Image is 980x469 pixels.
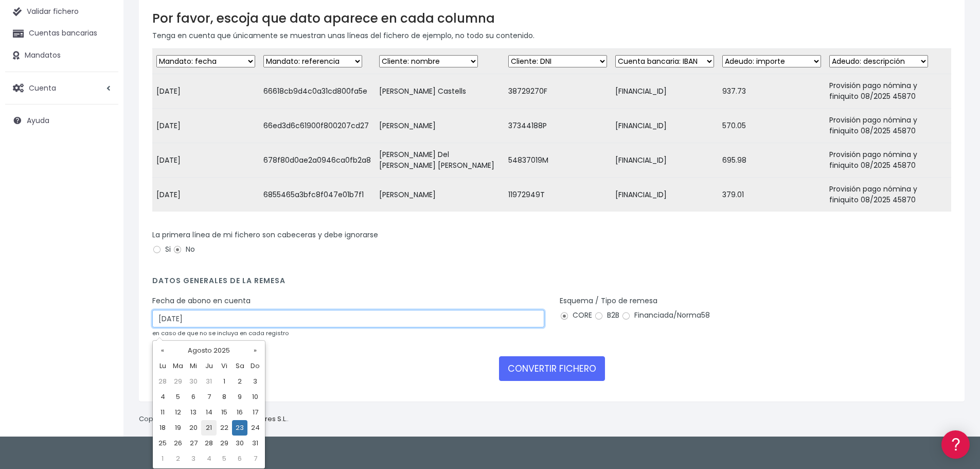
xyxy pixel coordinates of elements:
td: 28 [201,436,217,451]
p: Copyright © 2025 . [139,414,289,425]
td: [FINANCIAL_ID] [611,143,718,178]
label: Fecha de abono en cuenta [152,296,251,306]
a: Ayuda [5,110,118,131]
td: Provisión pago nómina y finiquito 08/2025 45870 [825,178,951,212]
a: Videotutoriales [10,162,195,178]
td: 14 [201,405,217,420]
a: POWERED BY ENCHANT [141,297,198,306]
td: Provisión pago nómina y finiquito 08/2025 45870 [825,109,951,143]
td: 54837019M [504,143,611,178]
a: Información general [10,88,195,103]
td: 29 [170,374,186,389]
h3: Por favor, escoja que dato aparece en cada columna [152,11,951,26]
td: 937.73 [718,74,825,109]
td: [FINANCIAL_ID] [611,74,718,109]
div: Convertir ficheros [10,114,195,124]
td: 10 [247,389,263,405]
td: 570.05 [718,109,825,143]
label: La primera línea de mi fichero son cabeceras y debe ignorarse [152,230,378,240]
a: Formatos [10,130,195,146]
label: No [173,244,195,255]
td: 678f80d0ae2a0946ca0fb2a8 [259,143,375,178]
th: Lu [155,358,170,374]
td: 6 [232,451,247,466]
td: 4 [155,389,170,405]
td: 11 [155,405,170,420]
td: [PERSON_NAME] [375,109,504,143]
th: » [247,343,263,358]
div: Programadores [10,247,195,257]
td: 28 [155,374,170,389]
button: CONVERTIR FICHERO [499,356,605,381]
th: Do [247,358,263,374]
label: B2B [594,310,619,321]
div: Información general [10,72,195,81]
a: Validar fichero [5,1,118,23]
td: 31 [247,436,263,451]
a: Cuenta [5,77,118,99]
td: 25 [155,436,170,451]
td: [PERSON_NAME] Castells [375,74,504,109]
td: 29 [217,436,232,451]
th: « [155,343,170,358]
td: 4 [201,451,217,466]
td: 38729270F [504,74,611,109]
td: 37344188P [504,109,611,143]
td: 6855465a3bfc8f047e01b7f1 [259,178,375,212]
td: 3 [186,451,201,466]
th: Ju [201,358,217,374]
td: 24 [247,420,263,436]
th: Sa [232,358,247,374]
a: Perfiles de empresas [10,178,195,194]
td: 30 [186,374,201,389]
td: 19 [170,420,186,436]
td: 1 [217,374,232,389]
label: Si [152,244,171,255]
td: 17 [247,405,263,420]
td: 27 [186,436,201,451]
span: Cuenta [29,82,56,93]
th: Agosto 2025 [170,343,247,358]
td: 695.98 [718,143,825,178]
div: Facturación [10,204,195,214]
td: 16 [232,405,247,420]
a: Problemas habituales [10,146,195,162]
button: Contáctanos [10,275,195,293]
td: 379.01 [718,178,825,212]
td: 22 [217,420,232,436]
td: 2 [170,451,186,466]
a: Cuentas bancarias [5,23,118,44]
span: Ayuda [27,115,49,126]
td: 6 [186,389,201,405]
td: 66ed3d6c61900f800207cd27 [259,109,375,143]
td: 5 [170,389,186,405]
td: 26 [170,436,186,451]
td: 1 [155,451,170,466]
th: Ma [170,358,186,374]
td: [PERSON_NAME] [375,178,504,212]
small: en caso de que no se incluya en cada registro [152,329,289,337]
td: 8 [217,389,232,405]
td: 21 [201,420,217,436]
td: Provisión pago nómina y finiquito 08/2025 45870 [825,74,951,109]
td: 13 [186,405,201,420]
td: 18 [155,420,170,436]
td: 9 [232,389,247,405]
h4: Datos generales de la remesa [152,276,951,290]
a: Mandatos [5,45,118,66]
td: [DATE] [152,143,259,178]
td: [DATE] [152,74,259,109]
label: CORE [560,310,592,321]
td: 31 [201,374,217,389]
label: Esquema / Tipo de remesa [560,296,657,306]
td: [FINANCIAL_ID] [611,178,718,212]
a: API [10,263,195,279]
td: [DATE] [152,178,259,212]
th: Mi [186,358,201,374]
td: 23 [232,420,247,436]
p: Tenga en cuenta que únicamente se muestran unas líneas del fichero de ejemplo, no todo su contenido. [152,30,951,41]
td: 3 [247,374,263,389]
td: 2 [232,374,247,389]
td: 12 [170,405,186,420]
a: General [10,221,195,237]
